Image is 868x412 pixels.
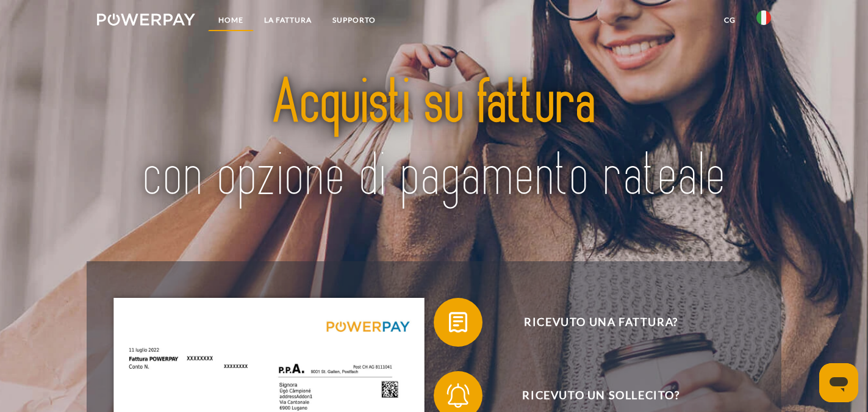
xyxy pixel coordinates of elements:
a: LA FATTURA [254,9,322,31]
a: Supporto [322,9,386,31]
button: Ricevuto una fattura? [434,298,751,347]
img: logo-powerpay-white.svg [97,13,195,26]
img: title-powerpay_it.svg [131,42,738,239]
img: qb_bell.svg [443,380,473,411]
img: it [756,10,771,25]
iframe: Pulsante per aprire la finestra di messaggistica [819,363,858,402]
img: qb_bill.svg [443,307,473,338]
a: Home [208,9,254,31]
span: Ricevuto una fattura? [451,298,750,347]
a: CG [714,9,746,31]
